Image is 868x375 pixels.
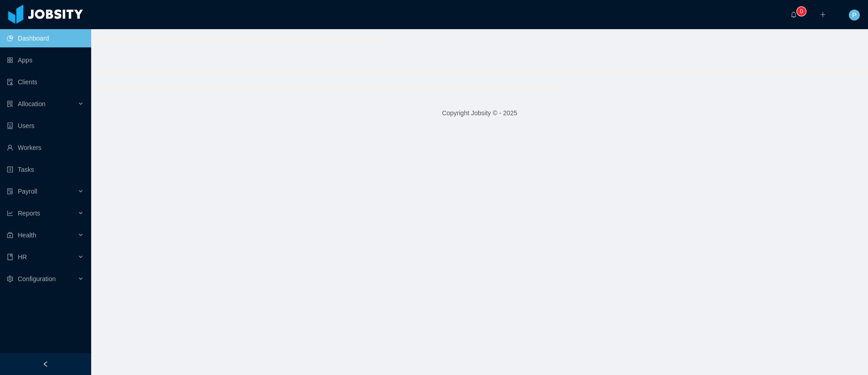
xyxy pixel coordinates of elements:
[797,7,806,16] sup: 0
[820,11,826,18] i: icon: plus
[7,73,84,91] a: icon: auditClients
[7,276,13,282] i: icon: setting
[7,139,84,157] a: icon: userWorkers
[852,10,856,21] span: P
[7,188,13,195] i: icon: file-protect
[7,29,84,47] a: icon: pie-chartDashboard
[7,51,84,69] a: icon: appstoreApps
[18,231,36,239] span: Health
[7,254,13,260] i: icon: book
[18,188,37,195] span: Payroll
[18,100,46,108] span: Allocation
[7,232,13,238] i: icon: medicine-box
[18,210,40,217] span: Reports
[91,98,868,129] footer: Copyright Jobsity © - 2025
[18,253,27,261] span: HR
[7,210,13,216] i: icon: line-chart
[790,11,797,18] i: icon: bell
[7,160,84,179] a: icon: profileTasks
[7,101,13,107] i: icon: solution
[7,117,84,135] a: icon: robotUsers
[18,275,56,283] span: Configuration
